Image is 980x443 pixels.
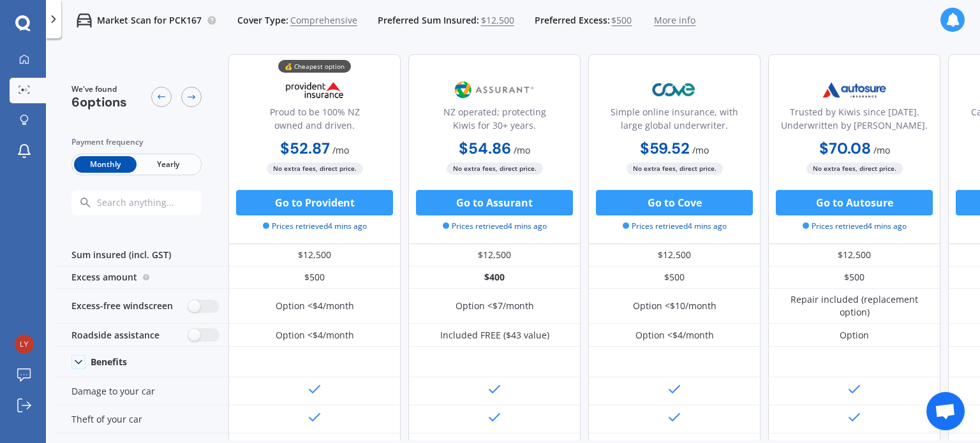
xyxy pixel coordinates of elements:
[514,144,530,156] span: / mo
[56,324,228,347] div: Roadside assistance
[56,244,228,266] div: Sum insured (incl. GST)
[228,244,401,266] div: $12,500
[280,138,330,158] b: $52.87
[778,293,931,319] div: Repair included (replacement option)
[56,289,228,324] div: Excess-free windscreen
[56,377,228,405] div: Damage to your car
[91,356,127,368] div: Benefits
[416,190,573,215] button: Go to Assurant
[776,190,933,215] button: Go to Autosure
[236,190,393,215] button: Go to Provident
[408,244,581,266] div: $12,500
[819,138,871,158] b: $70.08
[623,221,727,232] span: Prices retrieved 4 mins ago
[873,144,890,156] span: / mo
[332,144,349,156] span: / mo
[276,300,354,312] div: Option <$4/month
[633,300,716,312] div: Option <$10/month
[443,221,547,232] span: Prices retrieved 4 mins ago
[596,190,753,215] button: Go to Cove
[96,197,226,208] input: Search anything...
[447,163,543,175] span: No extra fees, direct price.
[611,14,632,27] span: $500
[440,329,549,342] div: Included FREE ($43 value)
[272,74,357,106] img: Provident.png
[74,156,137,173] span: Monthly
[779,105,930,137] div: Trusted by Kiwis since [DATE]. Underwritten by [PERSON_NAME].
[97,14,202,27] p: Market Scan for PCK167
[635,329,714,342] div: Option <$4/month
[627,163,723,175] span: No extra fees, direct price.
[456,300,534,312] div: Option <$7/month
[768,266,940,289] div: $500
[77,13,92,28] img: car.f15378c7a67c060ca3f3.svg
[926,392,965,430] div: Open chat
[768,244,940,266] div: $12,500
[459,138,511,158] b: $54.86
[278,60,351,73] div: 💰 Cheapest option
[276,329,354,342] div: Option <$4/month
[239,105,390,137] div: Proud to be 100% NZ owned and driven.
[263,221,367,232] span: Prices retrieved 4 mins ago
[599,105,750,137] div: Simple online insurance, with large global underwriter.
[71,84,127,95] span: We've found
[481,14,514,27] span: $12,500
[15,335,34,354] img: a9ce5b016653799d60822c3331162fcf
[632,74,716,106] img: Cove.webp
[840,329,869,342] div: Option
[378,14,479,27] span: Preferred Sum Insured:
[812,74,896,106] img: Autosure.webp
[654,14,695,27] span: More info
[452,74,537,106] img: Assurant.png
[290,14,357,27] span: Comprehensive
[803,221,907,232] span: Prices retrieved 4 mins ago
[56,266,228,289] div: Excess amount
[228,266,401,289] div: $500
[237,14,288,27] span: Cover Type:
[692,144,709,156] span: / mo
[137,156,199,173] span: Yearly
[588,244,761,266] div: $12,500
[408,266,581,289] div: $400
[267,163,363,175] span: No extra fees, direct price.
[535,14,610,27] span: Preferred Excess:
[806,163,903,175] span: No extra fees, direct price.
[419,105,570,137] div: NZ operated; protecting Kiwis for 30+ years.
[588,266,761,289] div: $500
[71,136,202,149] div: Payment frequency
[56,405,228,433] div: Theft of your car
[71,94,127,110] span: 6 options
[640,138,690,158] b: $59.52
